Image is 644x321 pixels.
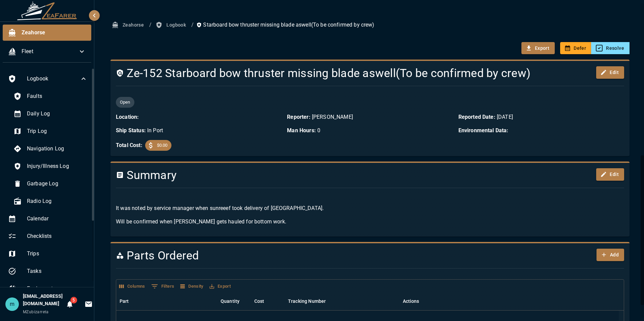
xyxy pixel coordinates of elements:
[116,114,139,120] b: Location:
[23,293,63,308] h6: [EMAIL_ADDRESS][DOMAIN_NAME]
[3,263,93,279] div: Tasks
[8,106,93,122] div: Daily Log
[150,281,176,292] button: Show filters
[3,228,93,244] div: Checklists
[251,292,285,311] div: Cost
[217,292,251,311] div: Quantity
[591,42,630,55] button: Resolve
[27,162,88,170] span: Injury/Illness Log
[27,145,88,153] span: Navigation Log
[8,176,93,192] div: Garbage Log
[27,232,88,240] span: Checklists
[3,281,93,297] div: Equipment
[3,246,93,262] div: Trips
[196,21,374,29] p: Starboard bow thruster missing blade aswell(To be confirmed by crew)
[8,158,93,174] div: Injury/Illness Log
[63,297,76,311] button: Notifications
[596,66,624,79] button: Edit
[116,218,624,226] p: Will be confirmed when [PERSON_NAME] gets hauled for bottom work.
[287,113,453,121] p: [PERSON_NAME]
[221,292,239,311] div: Quantity
[458,113,624,121] p: [DATE]
[153,142,172,149] span: $0.00
[287,127,316,134] b: Man Hours:
[27,250,88,258] span: Trips
[403,292,419,311] div: Actions
[154,19,189,31] button: Logbook
[285,292,386,311] div: Tracking Number
[458,114,495,120] b: Reported Date:
[149,21,152,29] li: /
[27,110,88,118] span: Daily Log
[3,25,91,41] div: Zeahorse
[208,281,232,292] button: Export
[3,43,91,60] div: Fleet
[22,29,86,37] span: Zeahorse
[27,92,88,100] span: Faults
[8,88,93,104] div: Faults
[116,141,142,149] b: Total Cost:
[596,168,624,181] button: Edit
[27,197,88,205] span: Radio Log
[116,249,539,263] h4: Parts Ordered
[560,42,591,55] button: Defer
[27,75,79,83] span: Logbook
[8,193,93,209] div: Radio Log
[27,127,88,135] span: Trip Log
[5,297,19,311] div: m
[3,211,93,227] div: Calendar
[116,168,539,182] h4: Summary
[116,127,146,134] b: Ship Status:
[27,215,88,223] span: Calendar
[8,141,93,157] div: Navigation Log
[116,99,134,106] span: Open
[27,285,88,293] span: Equipment
[116,127,282,135] p: In Port
[70,297,77,304] span: 5
[458,127,509,134] b: Environmental Data:
[179,281,205,292] button: Density
[191,21,194,29] li: /
[17,1,77,20] img: ZeaFarer Logo
[116,292,217,311] div: Part
[27,267,88,275] span: Tasks
[82,297,95,311] button: Invitations
[254,292,264,311] div: Cost
[23,310,49,314] span: MZubizarreta
[27,180,88,188] span: Garbage Log
[386,292,436,311] div: Actions
[116,204,624,212] p: It was noted by service manager when sunreeef took delivery of [GEOGRAPHIC_DATA].
[597,249,624,261] button: Add
[118,281,147,292] button: Select columns
[145,140,172,151] div: $0.00
[110,19,147,31] button: Zeahorse
[120,292,129,311] div: Part
[287,127,453,135] p: 0
[521,42,555,55] button: Export
[8,123,93,139] div: Trip Log
[116,66,539,80] h4: Ze-152 Starboard bow thruster missing blade aswell(To be confirmed by crew)
[287,114,310,120] b: Reporter:
[3,71,93,87] div: Logbook
[288,292,326,311] div: Tracking Number
[22,47,78,56] span: Fleet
